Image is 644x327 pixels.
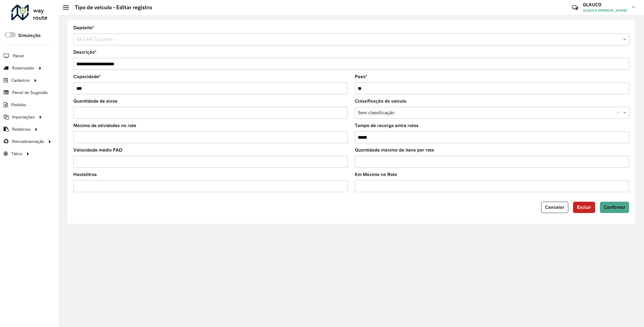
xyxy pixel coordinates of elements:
[569,1,581,14] a: Contato Rápido
[545,205,564,210] span: Cancelar
[12,114,35,120] span: Importações
[573,202,595,213] button: Excluir
[355,171,397,178] label: Km Máximo na Rota
[604,205,625,210] span: Confirmar
[583,2,628,7] h3: GLAUCO
[13,53,24,59] span: Painel
[617,109,622,116] span: Clear all
[355,98,406,105] label: Classificação do veículo
[73,122,136,129] label: Máximo de atividades na rota
[355,146,434,154] label: Quantidade máxima de itens por rota
[355,122,419,129] label: Tempo de recarga entre rotas
[11,102,26,108] span: Pedidos
[73,73,101,80] label: Capacidade
[12,138,44,145] span: Retroalimentação
[73,146,122,154] label: Velocidade média FAD
[355,73,367,80] label: Peso
[73,24,94,31] label: Depósito
[583,8,628,13] span: GLAUCO [PERSON_NAME]
[11,77,30,84] span: Cadastros
[600,202,629,213] button: Confirmar
[69,4,152,11] h2: Tipo de veículo - Editar registro
[12,90,48,96] span: Painel de Sugestão
[12,65,35,71] span: Roteirizador
[12,126,31,132] span: Relatórios
[577,205,591,210] span: Excluir
[73,98,117,105] label: Quantidade de eixos
[73,171,97,178] label: Hectolitros
[11,151,22,157] span: Tático
[18,32,41,39] label: Simulação
[73,49,97,56] label: Descrição
[541,202,568,213] button: Cancelar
